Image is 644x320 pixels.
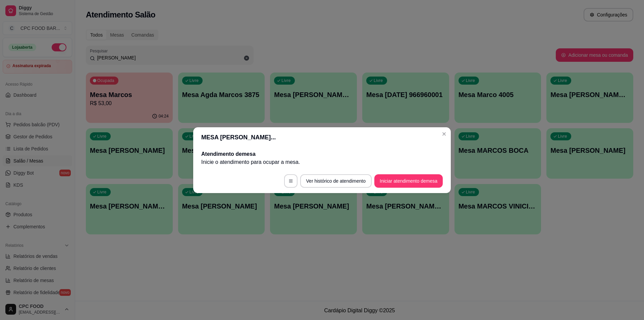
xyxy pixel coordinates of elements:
[201,158,443,166] p: Inicie o atendimento para ocupar a mesa .
[439,129,449,139] button: Close
[201,150,443,158] h2: Atendimento de mesa
[193,127,451,147] header: MESA [PERSON_NAME]...
[374,174,443,188] button: Iniciar atendimento demesa
[300,174,372,188] button: Ver histórico de atendimento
